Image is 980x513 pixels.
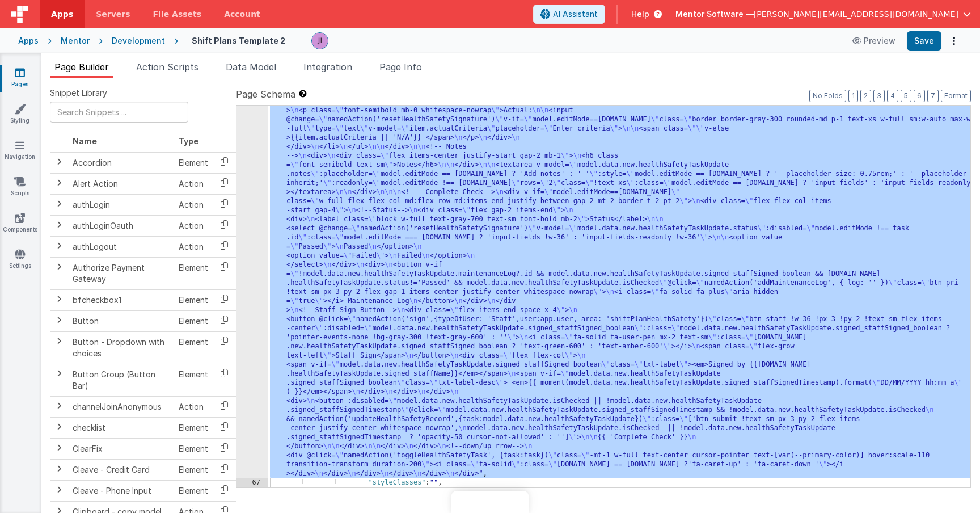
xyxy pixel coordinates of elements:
button: 2 [860,90,871,102]
td: Element [174,331,213,364]
button: 4 [887,90,898,102]
td: Action [174,194,213,215]
td: Element [174,257,213,289]
td: authLogout [68,236,174,257]
td: checklist [68,417,174,438]
span: File Assets [153,9,202,20]
td: bfcheckbox1 [68,289,174,310]
td: Alert Action [68,173,174,194]
span: [PERSON_NAME][EMAIL_ADDRESS][DOMAIN_NAME] [754,9,958,20]
td: Action [174,173,213,194]
span: Apps [51,9,73,20]
td: Accordion [68,152,174,174]
span: Action Scripts [136,61,198,73]
td: Element [174,438,213,459]
span: Help [631,9,649,20]
td: Action [174,215,213,236]
td: Element [174,459,213,480]
button: No Folds [809,90,846,102]
td: authLoginOauth [68,215,174,236]
td: Cleave - Phone Input [68,480,174,501]
span: AI Assistant [553,9,598,20]
span: Page Schema [236,87,295,101]
button: Preview [846,32,902,50]
td: Element [174,364,213,396]
td: Element [174,310,213,331]
h4: Shift Plans Template 2 [192,36,285,45]
button: 6 [914,90,925,102]
div: Development [112,35,165,47]
button: Save [907,31,941,51]
span: Servers [96,9,130,20]
td: Action [174,236,213,257]
button: Options [946,33,962,49]
button: AI Assistant [533,5,605,24]
td: Cleave - Credit Card [68,459,174,480]
td: Element [174,480,213,501]
div: Mentor [61,35,90,47]
span: Name [73,136,97,146]
span: Snippet Library [50,87,107,99]
td: Button [68,310,174,331]
button: Format [941,90,971,102]
td: Element [174,152,213,174]
span: Page Info [379,61,422,73]
td: Element [174,417,213,438]
button: 1 [848,90,858,102]
div: Apps [18,35,39,47]
div: 67 [236,478,268,487]
span: Data Model [226,61,276,73]
span: Integration [303,61,352,73]
span: Mentor Software — [675,9,754,20]
td: channelJoinAnonymous [68,396,174,417]
td: Element [174,289,213,310]
img: 6c3d48e323fef8557f0b76cc516e01c7 [312,33,328,49]
button: 7 [927,90,939,102]
td: authLogin [68,194,174,215]
button: 5 [901,90,911,102]
td: Button - Dropdown with choices [68,331,174,364]
td: Authorize Payment Gateway [68,257,174,289]
td: Button Group (Button Bar) [68,364,174,396]
button: Mentor Software — [PERSON_NAME][EMAIL_ADDRESS][DOMAIN_NAME] [675,9,971,20]
button: 3 [873,90,885,102]
input: Search Snippets ... [50,102,188,123]
span: Type [179,136,198,146]
td: ClearFix [68,438,174,459]
span: Page Builder [54,61,109,73]
td: Action [174,396,213,417]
